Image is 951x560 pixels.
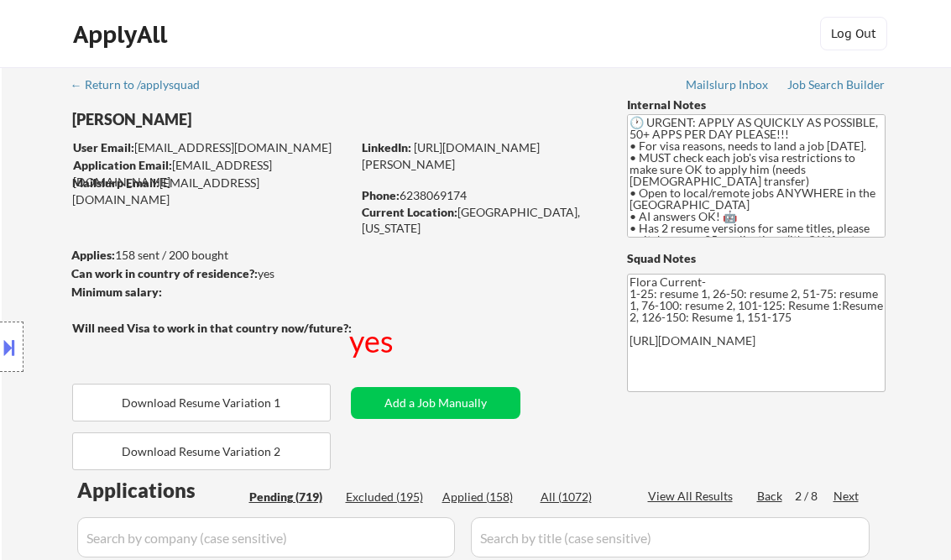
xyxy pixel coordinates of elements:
button: Log Out [820,17,887,50]
div: 2 / 8 [795,488,833,505]
input: Search by title (case sensitive) [471,517,870,557]
strong: Phone: [362,188,400,202]
div: Mailslurp Inbox [686,79,770,91]
div: 6238069174 [362,187,599,204]
a: Mailslurp Inbox [686,78,770,95]
strong: Current Location: [362,205,457,219]
div: Applied (158) [442,489,526,505]
div: All (1072) [541,489,624,505]
div: [GEOGRAPHIC_DATA], [US_STATE] [362,204,599,237]
button: Add a Job Manually [351,387,520,419]
div: View All Results [648,488,738,505]
div: Next [833,488,860,505]
a: [URL][DOMAIN_NAME][PERSON_NAME] [362,140,540,171]
a: Job Search Builder [787,78,886,95]
div: Internal Notes [627,97,886,113]
div: yes [349,320,397,362]
div: Excluded (195) [346,489,430,505]
strong: LinkedIn: [362,140,411,154]
div: Back [757,488,784,505]
div: Squad Notes [627,250,886,267]
div: ApplyAll [73,20,172,49]
div: Job Search Builder [787,79,886,91]
div: ← Return to /applysquad [71,79,216,91]
a: ← Return to /applysquad [71,78,216,95]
